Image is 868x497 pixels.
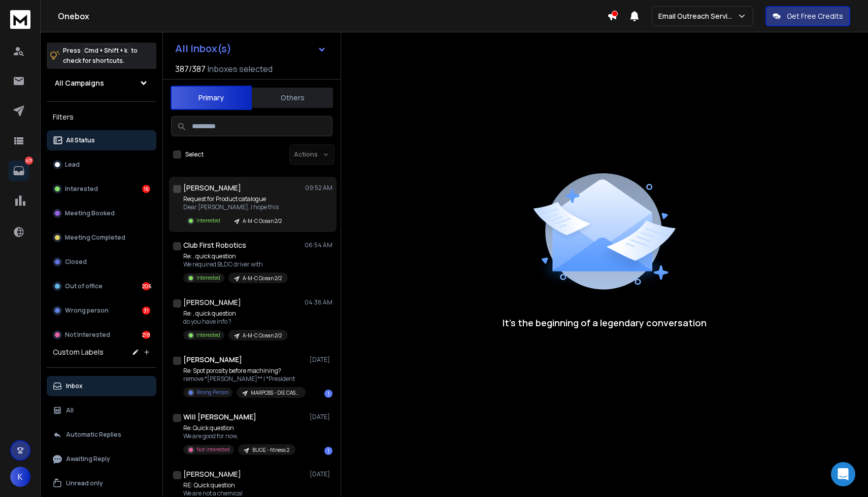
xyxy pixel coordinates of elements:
button: Meeting Completed [47,227,156,248]
p: Not Interested [196,446,230,453]
p: Out of office [65,282,103,290]
p: A-M-C Ocean 2/2 [243,275,282,282]
h1: Club First Robotics [183,240,246,250]
h1: Will [PERSON_NAME] [183,412,256,422]
button: K [10,467,30,487]
button: All Inbox(s) [167,39,335,59]
h3: Inboxes selected [208,63,273,75]
h1: [PERSON_NAME] [183,183,241,193]
p: Interested [65,185,98,193]
h1: [PERSON_NAME] [183,469,241,479]
p: [DATE] [310,356,332,364]
button: Closed [47,252,156,272]
button: Meeting Booked [47,203,156,223]
p: A-M-C Ocean 2/2 [243,217,282,225]
div: 31 [142,307,150,315]
h3: Custom Labels [53,347,104,357]
p: Email Outreach Service [658,11,737,21]
p: Closed [65,258,87,266]
p: Re: Quick question [183,424,295,432]
p: Press to check for shortcuts. [63,46,138,66]
div: 206 [142,282,150,290]
p: All Status [66,136,95,144]
p: 09:52 AM [305,184,332,192]
div: 1 [324,447,332,455]
p: Request for Product catalogue [183,195,288,203]
p: 06:54 AM [305,241,332,249]
p: Awaiting Reply [66,455,110,463]
p: Wrong person [65,307,109,315]
button: Awaiting Reply [47,449,156,469]
p: We required BLDC driver with [183,260,288,269]
span: 387 / 387 [175,63,206,75]
p: Inbox [66,382,83,390]
p: Dear [PERSON_NAME], I hope this [183,203,288,211]
p: Not Interested [65,331,110,339]
p: Re: Spot porosity before machining? [183,367,305,375]
button: All Campaigns [47,73,156,93]
h1: [PERSON_NAME] [183,297,241,308]
button: All Status [47,130,156,150]
h1: [PERSON_NAME] [183,355,242,365]
h3: Filters [47,110,156,124]
span: Cmd + Shift + k [83,45,129,56]
button: Unread only [47,473,156,493]
p: do you have info ? [183,318,288,326]
button: Automatic Replies [47,425,156,445]
p: [DATE] [310,470,332,478]
p: Get Free Credits [787,11,843,21]
p: 04:36 AM [305,298,332,307]
button: Out of office206 [47,276,156,296]
p: Meeting Booked [65,209,115,217]
p: All [66,406,74,414]
p: Interested [196,274,220,282]
p: Interested [196,331,220,339]
div: 218 [142,331,150,339]
button: Wrong person31 [47,300,156,321]
p: Automatic Replies [66,431,121,439]
p: Wrong Person [196,389,228,396]
p: BUGE - fitness 2 [252,446,289,454]
p: remove *[PERSON_NAME]** | *President [183,375,305,383]
img: logo [10,10,30,29]
p: Lead [65,161,80,169]
h1: All Inbox(s) [175,44,231,54]
button: Others [252,87,333,109]
p: [DATE] [310,413,332,421]
button: Get Free Credits [765,6,850,26]
label: Select [185,150,204,159]
p: Unread only [66,479,103,487]
button: Inbox [47,376,156,396]
a: 471 [9,161,29,181]
h1: Onebox [58,10,607,22]
p: Re: , quick question [183,252,288,260]
p: Re: , quick question [183,310,288,318]
div: Open Intercom Messenger [831,462,855,486]
button: Primary [171,86,252,110]
button: All [47,400,156,420]
h1: All Campaigns [55,78,104,88]
button: Lead [47,155,156,175]
p: It’s the beginning of a legendary conversation [503,316,707,330]
p: RE: Quick question [183,481,305,489]
p: 471 [25,157,33,165]
button: Not Interested218 [47,325,156,345]
p: A-M-C Ocean 2/2 [243,332,282,339]
div: 16 [142,185,150,193]
p: MARPOSS - DIE CASTING 2 [251,389,299,397]
div: 1 [324,390,332,398]
p: We are good for now, [183,432,295,440]
button: Interested16 [47,179,156,199]
p: Meeting Completed [65,234,125,242]
p: Interested [196,217,220,224]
